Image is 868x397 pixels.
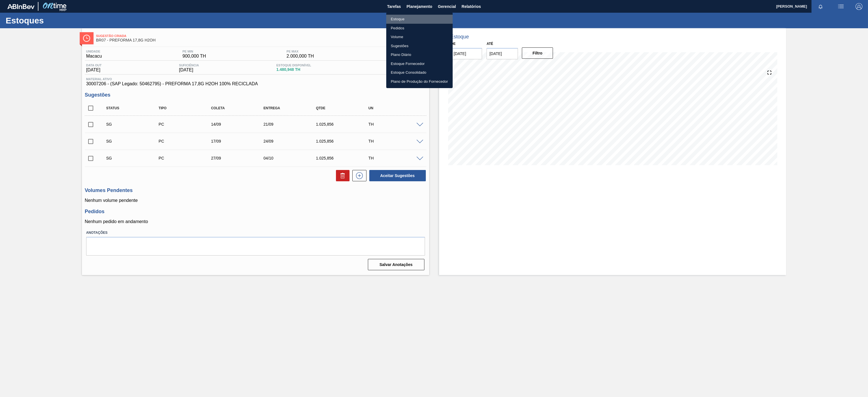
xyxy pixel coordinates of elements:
a: Estoque Fornecedor [386,59,453,68]
a: Plano Diário [386,50,453,59]
a: Sugestões [386,42,453,51]
a: Estoque Consolidado [386,68,453,77]
a: Volume [386,32,453,42]
a: Estoque [386,15,453,24]
a: Pedidos [386,24,453,33]
a: Plano de Produção do Fornecedor [386,77,453,86]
